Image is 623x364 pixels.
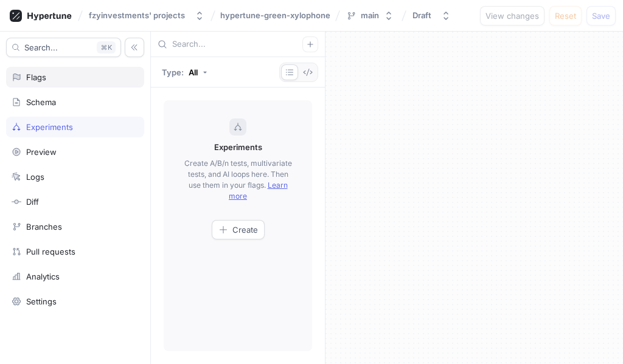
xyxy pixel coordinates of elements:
button: View changes [480,6,545,26]
p: Experiments [214,142,262,154]
p: Create A/B/n tests, multivariate tests, and AI loops here. Then use them in your flags. [182,158,294,202]
div: Flags [26,72,46,82]
span: Save [592,12,610,19]
span: View changes [486,12,539,19]
div: Settings [26,297,57,306]
div: All [189,67,198,77]
div: fzyinvestments' projects [89,10,185,21]
span: Reset [555,12,576,19]
div: Preview [26,147,57,157]
div: main [361,10,379,21]
button: Search...K [6,38,121,57]
input: Search... [172,38,302,50]
button: Type: All [158,61,212,83]
button: main [341,5,399,26]
button: fzyinvestments' projects [84,5,209,26]
button: Draft [408,5,456,26]
div: Pull requests [26,247,75,256]
button: Save [586,6,616,26]
div: Diff [26,197,39,207]
a: Learn more [229,180,288,201]
div: Logs [26,172,44,182]
div: Experiments [26,122,73,132]
span: Search... [24,44,58,51]
div: Analytics [26,272,60,281]
div: Draft [412,10,431,21]
div: Schema [26,97,56,107]
button: Reset [549,6,582,26]
span: hypertune-green-xylophone [220,11,330,19]
div: K [97,41,116,53]
div: Branches [26,222,62,232]
p: Type: [162,67,184,77]
button: Create [212,220,265,239]
span: Create [232,226,258,233]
